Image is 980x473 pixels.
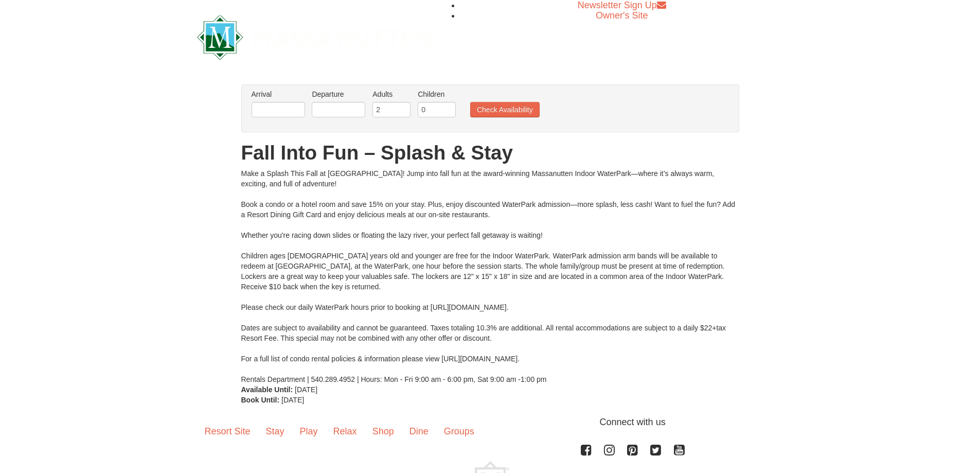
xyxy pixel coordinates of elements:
[372,89,411,99] label: Adults
[197,15,433,60] img: Massanutten Resort Logo
[312,89,365,99] label: Departure
[241,168,739,384] div: Make a Splash This Fall at [GEOGRAPHIC_DATA]! Jump into fall fun at the award-winning Massanutten...
[470,102,540,117] button: Check Availability
[241,143,739,163] h1: Fall Into Fun – Splash & Stay
[241,386,293,394] strong: Available Until:
[252,89,305,99] label: Arrival
[436,415,482,447] a: Groups
[241,396,280,404] strong: Book Until:
[596,10,648,21] a: Owner's Site
[197,24,433,48] a: Massanutten Resort
[365,415,402,447] a: Shop
[326,415,365,447] a: Relax
[418,89,456,99] label: Children
[281,396,304,404] span: [DATE]
[402,415,436,447] a: Dine
[197,415,258,447] a: Resort Site
[295,386,317,394] span: [DATE]
[292,415,326,447] a: Play
[197,415,783,429] p: Connect with us
[258,415,292,447] a: Stay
